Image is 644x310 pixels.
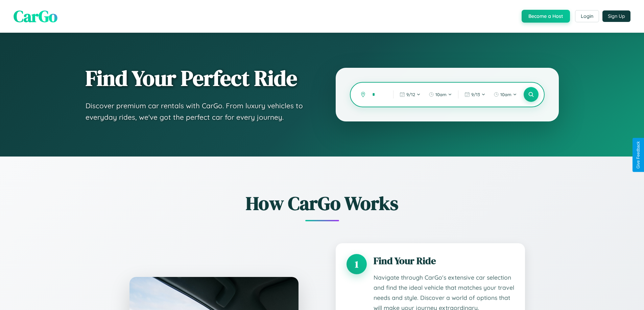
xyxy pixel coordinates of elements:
button: Login [575,10,599,22]
span: 10am [500,92,511,97]
span: CarGo [14,5,57,27]
div: Give Feedback [636,141,641,169]
span: 10am [435,92,447,97]
p: Discover premium car rentals with CarGo. From luxury vehicles to everyday rides, we've got the pe... [86,100,309,123]
span: 9 / 12 [406,92,415,97]
button: Sign Up [602,10,630,22]
button: 10am [425,89,455,100]
button: 10am [490,89,520,100]
button: Become a Host [522,10,570,23]
span: 9 / 13 [471,92,480,97]
button: 9/13 [461,89,489,100]
div: 1 [347,254,367,274]
h1: Find Your Perfect Ride [86,66,309,90]
h2: How CarGo Works [119,190,525,216]
button: 9/12 [396,89,424,100]
h3: Find Your Ride [374,254,514,267]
